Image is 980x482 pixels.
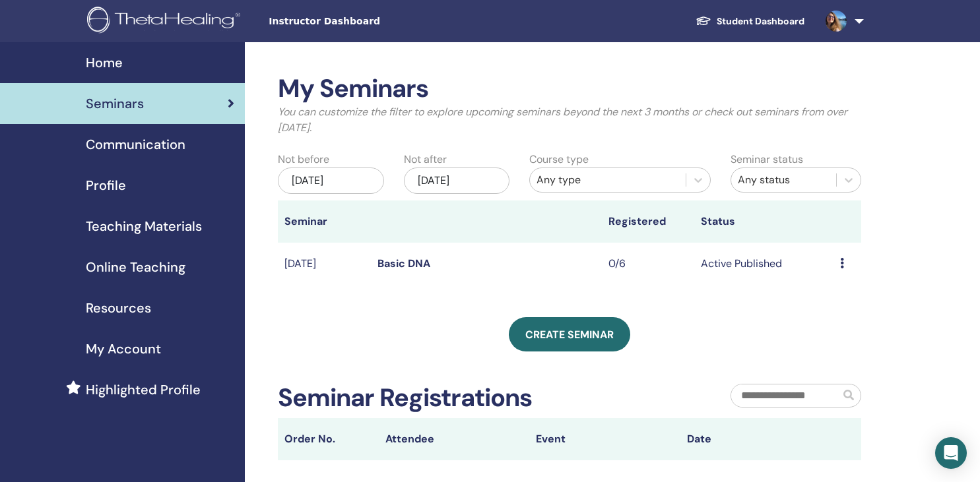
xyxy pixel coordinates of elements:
span: Online Teaching [86,257,185,277]
img: default.jpg [826,11,847,32]
th: Status [694,200,833,243]
div: Open Intercom Messenger [935,437,967,469]
div: Any type [537,172,679,188]
h2: My Seminars [278,74,861,104]
label: Not after [404,152,447,167]
h2: Seminar Registrations [278,383,532,413]
th: Event [529,418,680,460]
td: Active Published [694,243,833,286]
th: Seminar [278,200,370,243]
label: Course type [529,152,589,167]
td: [DATE] [278,243,370,286]
th: Date [680,418,832,460]
span: Resources [86,298,151,318]
span: Home [86,53,123,73]
span: Seminars [86,94,144,113]
span: My Account [86,339,161,359]
span: Create seminar [525,328,614,342]
div: [DATE] [278,167,383,194]
span: Instructor Dashboard [269,15,467,28]
img: logo.png [87,7,245,36]
div: [DATE] [404,167,509,194]
td: 0/6 [602,243,694,286]
span: Profile [86,175,126,195]
span: Communication [86,135,185,154]
a: Basic DNA [377,256,430,270]
a: Create seminar [509,317,630,351]
span: Teaching Materials [86,216,202,236]
th: Registered [602,200,694,243]
label: Seminar status [731,152,803,167]
span: Highlighted Profile [86,380,201,400]
div: Any status [738,172,830,188]
th: Attendee [379,418,530,460]
a: Student Dashboard [685,9,815,34]
img: graduation-cap-white.svg [696,15,711,26]
label: Not before [278,152,329,167]
p: You can customize the filter to explore upcoming seminars beyond the next 3 months or check out s... [278,104,861,136]
th: Order No. [278,418,378,460]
